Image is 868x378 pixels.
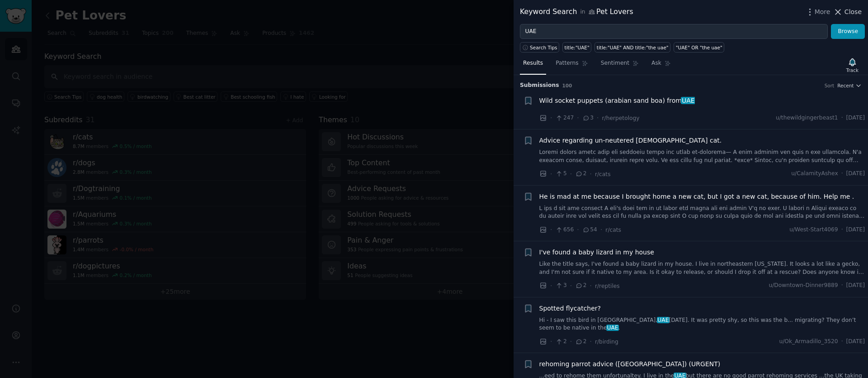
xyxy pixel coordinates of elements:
a: rehoming parrot advice ([GEOGRAPHIC_DATA]) (URGENT) [539,359,721,369]
button: More [805,7,830,17]
span: UAE [657,317,670,323]
span: · [590,337,592,346]
span: 2 [575,170,586,178]
button: Search Tips [520,42,559,53]
span: r/birding [595,339,618,345]
span: 5 [555,170,566,178]
a: He is mad at me because I brought home a new cat, but I got a new cat, because of him. Help me . [539,192,854,201]
span: · [600,225,602,234]
a: Results [520,56,546,75]
span: in [580,8,585,16]
span: Results [523,59,543,67]
div: title:"UAE" [565,44,590,51]
span: [DATE] [846,226,865,234]
span: · [841,114,843,122]
button: Track [843,56,862,75]
span: Close [844,7,862,17]
span: · [550,281,552,291]
span: · [550,337,552,346]
span: u/Ok_Armadillo_3520 [779,338,838,346]
span: More [815,7,830,17]
span: u/CalamityAshex [791,170,838,178]
input: Try a keyword related to your business [520,24,828,39]
span: 2 [575,338,586,346]
span: 656 [555,226,574,234]
span: · [590,281,592,291]
span: [DATE] [846,114,865,122]
span: Submission s [520,81,559,90]
span: 2 [555,338,566,346]
span: r/cats [595,171,611,177]
a: Hi - I saw this bird in [GEOGRAPHIC_DATA],UAE[DATE]. It was pretty shy, so this was the b... migr... [539,316,865,332]
span: Wild socket puppets (arabian sand boa) from [539,96,695,105]
a: Like the title says, I've found a baby lizard in my house. I live in northeastern [US_STATE]. It ... [539,260,865,276]
span: 100 [562,83,572,88]
span: · [577,225,579,234]
span: u/Downtown-Dinner9889 [769,282,838,290]
span: · [597,113,599,123]
a: L ips d sit ame consect A eli's doei tem in ut labor etd magna ali eni admin V'q no exer. U labor... [539,205,865,220]
span: 247 [555,114,574,122]
a: Spotted flycatcher? [539,304,601,313]
span: UAE [681,97,695,104]
span: Recent [837,82,854,89]
span: Sentiment [601,59,629,67]
span: 54 [582,226,597,234]
span: [DATE] [846,338,865,346]
span: · [841,226,843,234]
a: title:"UAE" AND title:"the uae" [594,42,670,53]
span: Patterns [556,59,578,67]
span: · [841,338,843,346]
span: · [841,282,843,290]
button: Close [833,7,862,17]
a: I've found a baby lizard in my house [539,248,654,257]
span: r/herpetology [602,115,640,121]
span: Ask [651,59,661,67]
div: "UAE" OR "the uae" [676,44,722,51]
span: [DATE] [846,282,865,290]
span: r/cats [605,227,621,233]
span: UAE [606,325,619,331]
span: 2 [575,282,586,290]
span: · [577,113,579,123]
div: title:"UAE" AND title:"the uae" [597,44,669,51]
div: Keyword Search Pet Lovers [520,6,633,18]
span: 3 [555,282,566,290]
span: u/thewildgingerbeast1 [776,114,838,122]
a: Ask [648,56,674,75]
div: Sort [825,82,835,89]
a: Advice regarding un-neutered [DEMOGRAPHIC_DATA] cat. [539,136,722,145]
span: · [550,169,552,179]
span: · [570,337,572,346]
span: 3 [582,114,594,122]
span: · [590,169,592,179]
span: · [841,170,843,178]
span: · [550,113,552,123]
a: Wild socket puppets (arabian sand boa) fromUAE [539,96,695,105]
a: title:"UAE" [562,42,591,53]
span: · [570,281,572,291]
a: "UAE" OR "the uae" [674,42,724,53]
button: Browse [831,24,865,39]
span: · [570,169,572,179]
a: Loremi dolors ametc adip eli seddoeiu tempo inc utlab et-dolorema— A enim adminim ven quis n exe ... [539,148,865,164]
div: Track [846,67,859,73]
span: u/West-Start4069 [789,226,838,234]
a: Sentiment [598,56,642,75]
span: r/reptiles [595,283,620,289]
span: · [550,225,552,234]
a: Patterns [552,56,591,75]
span: Search Tips [530,44,557,51]
span: [DATE] [846,170,865,178]
button: Recent [837,82,862,89]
